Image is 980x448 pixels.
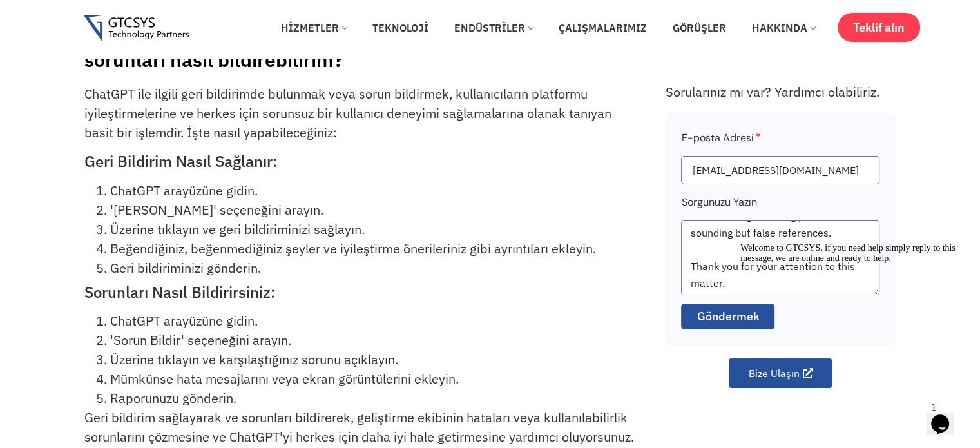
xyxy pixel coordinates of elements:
font: Endüstriler [454,21,525,34]
font: Geri bildirim sağlayarak ve sorunları bildirerek, geliştirme ekibinin hataları veya kullanılabili... [84,409,634,445]
a: Bize Ulaşın [729,358,832,388]
font: Teknoloji [372,21,428,34]
font: Göndermek [697,309,759,324]
font: Üzerine tıklayın ve geri bildiriminizi sağlayın. [110,220,365,238]
font: Sorularınız mı var? Yardımcı olabiliriz. [665,83,879,101]
a: Teklif alın [838,13,920,42]
font: Görüşler [673,21,726,34]
font: Raporunuzu gönderin. [110,389,236,407]
font: 'Sorun Bildir' seçeneğini arayın. [110,331,291,349]
font: E-posta Adresi [681,131,753,144]
div: Welcome to GTCSYS, if you need help simply reply to this message, we are online and ready to help. [5,5,237,26]
span: Welcome to GTCSYS, if you need help simply reply to this message, we are online and ready to help. [5,5,220,25]
font: Sorgunuzu Yazın [681,195,756,209]
a: Çalışmalarımız [549,14,657,42]
input: E-posta [681,156,879,184]
a: Görüşler [663,14,736,42]
font: Hakkında [752,21,807,34]
a: Teknoloji [363,14,438,42]
a: Endüstriler [445,14,543,42]
button: Göndermek [681,304,774,329]
font: Mümkünse hata mesajlarını veya ekran görüntülerini ekleyin. [110,370,459,387]
img: Gtcsys logosu [84,15,189,42]
font: '[PERSON_NAME]' seçeneğini arayın. [110,201,323,219]
font: Geri Bildirim Nasıl Sağlanır: [84,151,277,171]
font: ChatGPT arayüzüne gidin. [110,312,258,329]
font: ChatGPT ile ilgili geri bildirimde bulunmak veya sorun bildirmek, kullanıcıların platformu iyileş... [84,85,611,141]
font: Üzerine tıklayın ve karşılaştığınız sorunu açıklayın. [110,351,398,368]
font: Çalışmalarımız [559,21,647,34]
a: Hizmetler [271,14,356,42]
font: ChatGPT arayüzüne gidin. [110,182,258,199]
a: Hakkında [742,14,825,42]
font: Sorunları Nasıl Bildirirsiniz: [84,282,275,302]
font: Beğendiğiniz, beğenmediğiniz şeyler ve iyileştirme önerileriniz gibi ayrıntıları ekleyin. [110,240,596,257]
font: Hizmetler [281,21,339,34]
iframe: sohbet aracı [926,396,967,435]
form: SSS Formu [681,129,879,338]
font: Geri bildiriminizi gönderin. [110,259,261,277]
font: Teklif alın [853,20,905,35]
iframe: sohbet aracı [735,238,967,390]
